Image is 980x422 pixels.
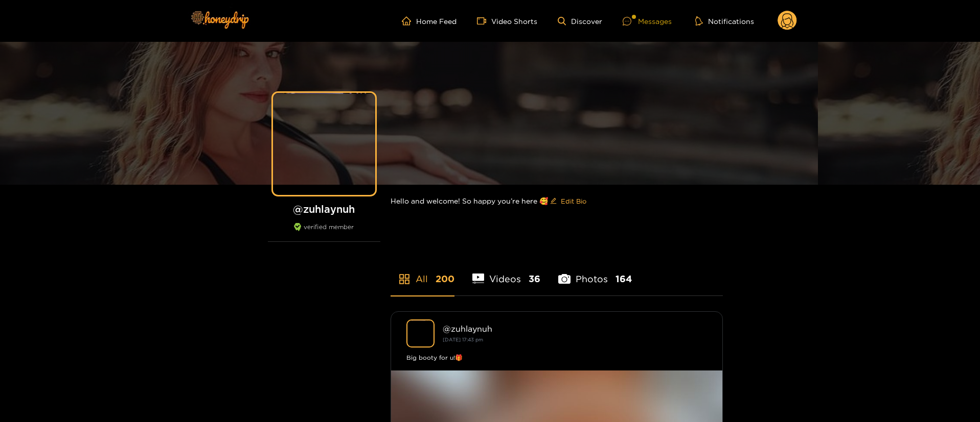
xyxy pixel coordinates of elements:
[561,196,586,206] span: Edit Bio
[692,16,757,26] button: Notifications
[616,272,632,285] span: 164
[391,250,454,295] li: All
[436,272,454,285] span: 200
[472,250,541,295] li: Videos
[398,273,411,285] span: appstore
[477,16,491,26] span: video-camera
[402,16,416,26] span: home
[529,272,540,285] span: 36
[558,250,632,295] li: Photos
[391,185,723,217] div: Hello and welcome! So happy you’re here 🥰
[268,223,380,242] div: verified member
[406,353,707,363] div: Big booty for u!🎁
[623,15,672,27] div: Messages
[402,16,457,26] a: Home Feed
[406,319,435,347] img: zuhlaynuh
[443,324,707,333] div: @ zuhlaynuh
[550,197,557,205] span: edit
[548,193,588,209] button: editEdit Bio
[477,16,537,26] a: Video Shorts
[268,203,380,215] h1: @ zuhlaynuh
[558,17,602,26] a: Discover
[443,337,483,342] small: [DATE] 17:43 pm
